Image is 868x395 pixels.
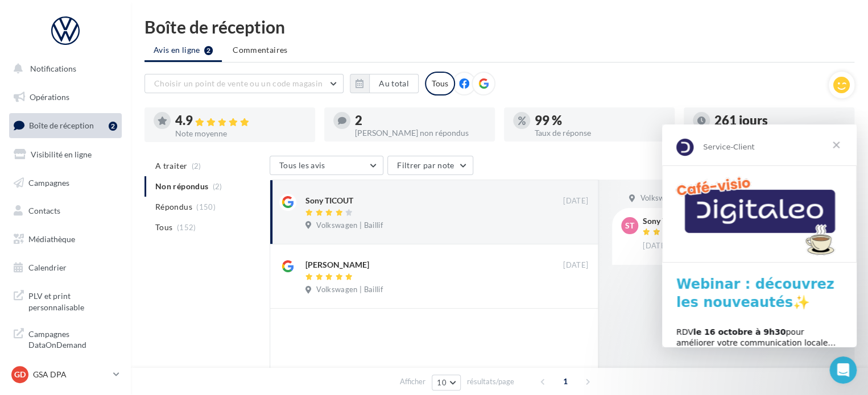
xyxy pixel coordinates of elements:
span: PLV et print personnalisable [28,288,117,313]
div: 2 [355,114,486,127]
span: (150) [196,202,216,211]
div: Sony TICOUT [643,217,693,225]
span: 10 [437,378,447,387]
b: le 16 octobre à 9h30 [31,203,124,212]
span: Campagnes DataOnDemand [28,326,117,351]
div: 2 [109,122,117,131]
span: Afficher [400,376,425,387]
span: Tous les avis [279,160,325,170]
span: Choisir un point de vente ou un code magasin [154,78,323,88]
a: Opérations [7,85,124,109]
span: Commentaires [233,44,287,56]
a: Boîte de réception2 [7,113,124,138]
a: Visibilité en ligne [7,143,124,167]
a: Médiathèque [7,227,124,251]
span: GD [14,369,26,380]
div: Note moyenne [175,130,306,138]
span: Tous [155,222,172,233]
div: Boîte de réception [144,18,854,35]
a: Campagnes DataOnDemand [7,322,124,355]
div: Sony TICOUT [305,195,353,206]
span: Volkswagen | Baillif [316,285,383,295]
iframe: Intercom live chat message [662,124,857,347]
span: Médiathèque [28,234,75,244]
button: 10 [432,375,461,390]
span: A traiter [155,160,187,172]
span: (2) [192,161,201,171]
button: Notifications [7,57,119,81]
span: [DATE] [563,260,588,271]
span: Notifications [30,64,76,73]
iframe: Intercom live chat [829,356,857,384]
div: [PERSON_NAME] non répondus [355,129,486,137]
button: Au total [350,74,419,93]
span: Répondus [155,201,192,213]
a: Campagnes [7,171,124,195]
div: [PERSON_NAME] [305,259,369,271]
span: Contacts [28,206,60,215]
a: Contacts [7,199,124,223]
a: GD GSA DPA [9,364,122,385]
span: Visibilité en ligne [31,149,92,159]
span: Volkswagen | Baillif [316,221,383,231]
span: [DATE] [643,241,668,251]
span: Volkswagen | Baillif [640,193,706,203]
p: GSA DPA [33,369,109,380]
span: résultats/page [467,376,514,387]
span: Boîte de réception [29,120,94,130]
span: ST [625,220,634,231]
button: Au total [369,74,419,93]
div: Taux de réponse [535,129,666,137]
span: [DATE] [563,196,588,206]
span: 1 [556,372,574,390]
a: Calendrier [7,256,124,280]
div: RDV pour améliorer votre communication locale… et attirer plus de clients ! [14,202,180,236]
span: Campagnes [28,177,69,187]
div: 4.9 [175,114,306,127]
span: Calendrier [28,263,67,272]
button: Choisir un point de vente ou un code magasin [144,74,344,93]
span: Opérations [30,92,69,102]
div: 99 % [535,114,666,127]
a: PLV et print personnalisable [7,284,124,317]
span: (152) [177,223,196,232]
div: 261 jours [714,114,845,127]
div: Tous [425,72,455,95]
button: Tous les avis [270,156,383,175]
button: Filtrer par note [387,156,473,175]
